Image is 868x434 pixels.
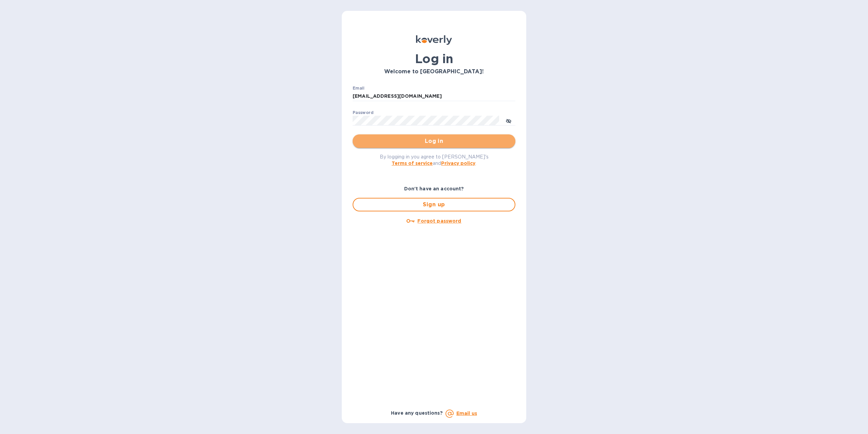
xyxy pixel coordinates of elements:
b: Have any questions? [391,410,443,416]
u: Forgot password [417,218,461,224]
img: Koverly [416,35,452,45]
a: Privacy policy [441,161,475,166]
label: Password [353,111,373,115]
input: Enter email address [353,91,515,101]
span: Log in [358,137,510,145]
h1: Log in [353,52,515,66]
b: Don't have an account? [404,186,464,191]
h3: Welcome to [GEOGRAPHIC_DATA]! [353,69,515,75]
span: Sign up [359,201,509,209]
button: toggle password visibility [502,114,515,127]
span: By logging in you agree to [PERSON_NAME]'s and . [380,154,489,166]
button: Sign up [353,198,515,211]
a: Email us [456,411,477,416]
label: Email [353,86,364,90]
button: Log in [353,134,515,148]
a: Terms of service [392,161,433,166]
